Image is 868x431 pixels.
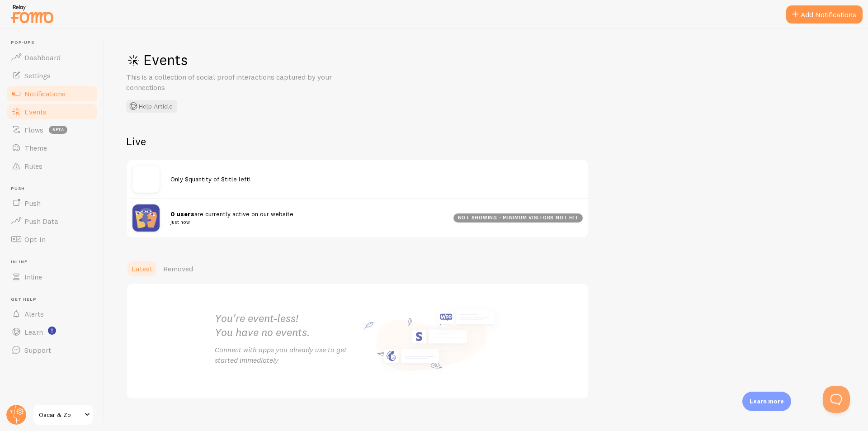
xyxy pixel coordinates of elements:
[24,235,46,244] span: Opt-In
[9,2,55,25] img: fomo-relay-logo-orange.svg
[5,139,99,157] a: Theme
[126,260,158,278] a: Latest
[24,327,43,336] span: Learn
[24,217,58,226] span: Push Data
[5,323,99,341] a: Learn
[24,125,43,134] span: Flows
[5,157,99,175] a: Rules
[215,311,358,339] h2: You're event-less! You have no events.
[39,409,82,420] span: Oscar & Zo
[5,341,99,359] a: Support
[24,143,47,152] span: Theme
[132,264,152,273] span: Latest
[5,103,99,121] a: Events
[24,199,41,208] span: Push
[5,212,99,230] a: Push Data
[48,327,56,335] svg: <p>Watch New Feature Tutorials!</p>
[24,89,66,98] span: Notifications
[24,53,61,62] span: Dashboard
[11,186,99,192] span: Push
[132,204,160,232] img: pageviews.png
[24,71,51,80] span: Settings
[126,134,589,148] h2: Live
[5,305,99,323] a: Alerts
[5,268,99,286] a: Inline
[126,100,177,113] button: Help Article
[5,48,99,66] a: Dashboard
[163,264,193,273] span: Removed
[170,218,443,226] small: just now
[33,404,94,426] a: Oscar & Zo
[49,126,67,134] span: beta
[5,230,99,248] a: Opt-In
[126,72,343,93] p: This is a collection of social proof interactions captured by your connections
[24,107,47,116] span: Events
[158,260,198,278] a: Removed
[742,392,791,411] div: Learn more
[11,40,99,46] span: Pop-ups
[453,213,583,223] div: not showing - minimum visitors not hit
[5,85,99,103] a: Notifications
[750,397,784,406] p: Learn more
[11,259,99,265] span: Inline
[170,210,443,227] span: are currently active on our website
[5,66,99,85] a: Settings
[5,121,99,139] a: Flows beta
[170,175,251,183] span: Only $quantity of $title left!
[24,272,42,281] span: Inline
[24,161,42,171] span: Rules
[24,346,51,355] span: Support
[132,166,160,193] img: no_image.svg
[24,309,44,318] span: Alerts
[5,194,99,212] a: Push
[126,51,397,69] h1: Events
[170,210,194,218] strong: 0 users
[215,345,358,365] p: Connect with apps you already use to get started immediately
[11,297,99,303] span: Get Help
[823,386,850,413] iframe: Help Scout Beacon - Open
